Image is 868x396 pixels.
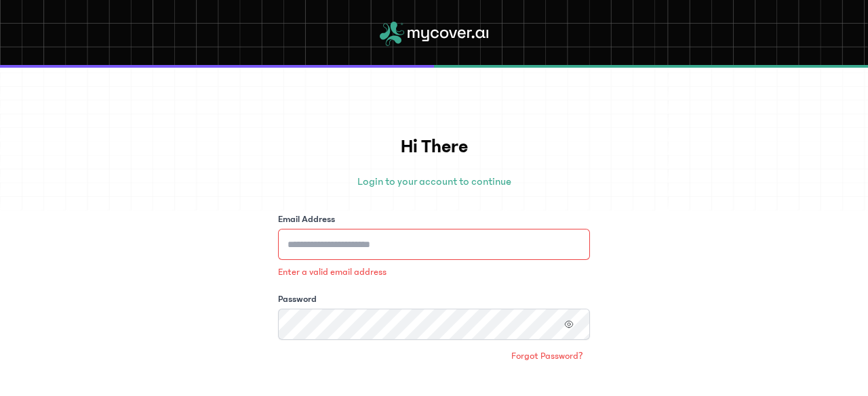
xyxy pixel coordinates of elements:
[505,345,590,367] a: Forgot Password?
[511,349,583,363] span: Forgot Password?
[278,173,590,190] p: Login to your account to continue
[278,213,335,226] label: Email Address
[278,133,590,161] h1: Hi There
[278,265,590,279] p: Enter a valid email address
[278,292,317,306] label: Password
